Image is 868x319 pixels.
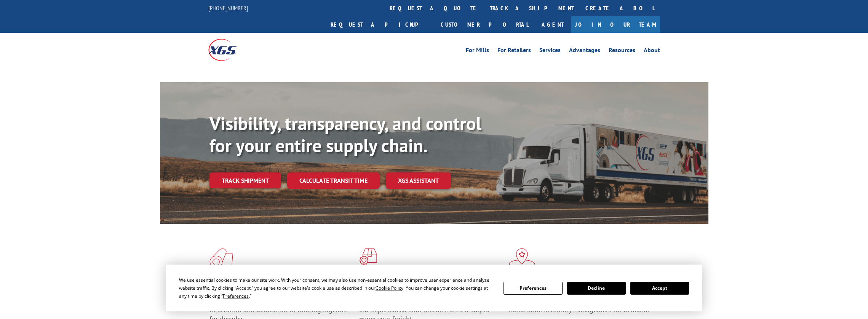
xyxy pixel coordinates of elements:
[569,47,600,56] a: Advantages
[644,47,660,56] a: About
[209,172,281,188] a: Track shipment
[325,16,435,33] a: Request a pickup
[208,4,248,12] a: [PHONE_NUMBER]
[504,282,562,295] button: Preferences
[534,16,571,33] a: Agent
[571,16,660,33] a: Join Our Team
[435,16,534,33] a: Customer Portal
[179,276,494,300] div: We use essential cookies to make our site work. With your consent, we may also use non-essential ...
[359,248,377,268] img: xgs-icon-focused-on-flooring-red
[497,47,531,56] a: For Retailers
[567,282,626,295] button: Decline
[509,248,535,268] img: xgs-icon-flagship-distribution-model-red
[466,47,489,56] a: For Mills
[166,265,702,311] div: Cookie Consent Prompt
[630,282,689,295] button: Accept
[209,112,481,157] b: Visibility, transparency, and control for your entire supply chain.
[609,47,635,56] a: Resources
[209,248,233,268] img: xgs-icon-total-supply-chain-intelligence-red
[287,172,380,189] a: Calculate transit time
[539,47,561,56] a: Services
[376,285,403,291] span: Cookie Policy
[386,172,451,189] a: XGS ASSISTANT
[223,293,249,299] span: Preferences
